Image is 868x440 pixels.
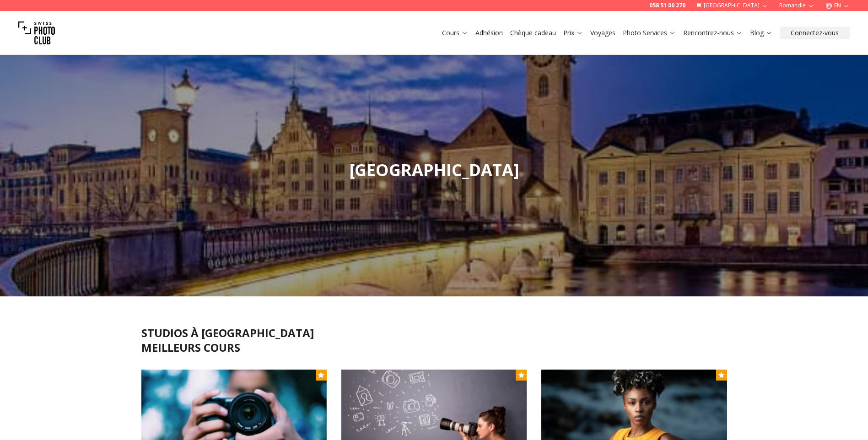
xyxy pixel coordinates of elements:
a: Prix [563,28,583,38]
button: Chèque cadeau [507,27,560,39]
font: Photo Services [623,28,667,38]
h2: MEILLEURS COURS [141,340,727,355]
button: Adhésion [472,27,507,39]
a: Blog [750,28,772,38]
button: Blog [746,27,776,39]
font: EN [834,2,841,9]
button: Rencontrez-nous [679,27,746,39]
font: Romandie [779,2,806,9]
button: Photo Services [619,27,679,39]
a: Photo Services [623,28,676,38]
font: Cours [442,28,459,38]
a: Chèque cadeau [510,28,556,38]
button: Cours [438,27,472,39]
button: Connectez-vous [780,27,850,39]
font: Rencontrez-nous [683,28,734,38]
font: [GEOGRAPHIC_DATA] [704,2,760,9]
h2: STUDIOS À [GEOGRAPHIC_DATA] [141,326,727,340]
a: Rencontrez-nous [683,28,743,38]
font: Prix [563,28,574,38]
img: Club photo suisse [18,15,55,51]
a: Adhésion [475,28,503,38]
a: Cours [442,28,468,38]
a: Voyages [590,28,615,38]
button: Prix [560,27,587,39]
font: Blog [750,28,764,38]
button: Voyages [587,27,619,39]
span: [GEOGRAPHIC_DATA] [349,159,519,181]
a: 058 51 00 270 [649,2,685,9]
